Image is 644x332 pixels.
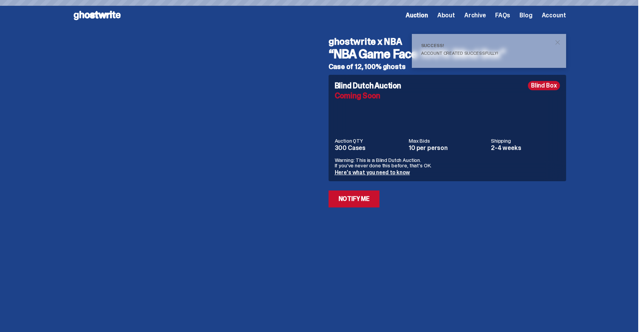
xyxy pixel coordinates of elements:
dd: 300 Cases [335,145,405,151]
dd: 10 per person [409,145,486,151]
a: Auction [406,12,428,19]
h5: Case of 12, 100% ghosts [329,63,566,70]
div: Success! [421,43,551,48]
a: About [437,12,455,19]
div: Coming Soon [335,92,560,99]
button: close [551,35,565,49]
dd: 2-4 weeks [491,145,560,151]
dt: Auction QTY [335,138,405,143]
a: Here's what you need to know [335,169,410,176]
a: Notify Me [329,190,380,207]
div: Blind Box [528,81,560,90]
dt: Shipping [491,138,560,143]
h4: Blind Dutch Auction [335,82,401,89]
a: Blog [519,12,532,19]
a: FAQs [495,12,510,19]
p: Warning: This is a Blind Dutch Auction. If you’ve never done this before, that’s OK. [335,157,560,168]
h3: “NBA Game Face 100% Blind Box” [329,48,566,60]
a: Account [542,12,566,19]
a: Archive [464,12,486,19]
h4: ghostwrite x NBA [329,37,566,46]
dt: Max Bids [409,138,486,143]
div: Account created successfully! [421,51,551,56]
